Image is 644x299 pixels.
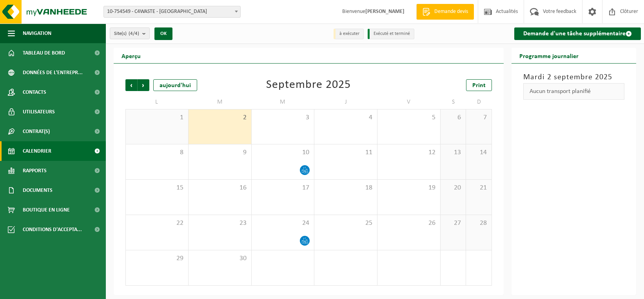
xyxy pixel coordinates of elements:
span: Utilisateurs [23,102,55,122]
h2: Programme journalier [512,48,586,63]
td: M [252,95,315,109]
span: 27 [444,219,462,228]
span: 2 [192,113,247,122]
span: 16 [192,184,247,192]
span: Suivant [138,79,149,91]
span: 9 [192,148,247,157]
li: à exécuter [334,29,364,39]
button: OK [154,27,172,40]
span: Calendrier [23,141,51,161]
span: 21 [470,184,488,192]
span: 15 [130,184,184,192]
span: 25 [318,219,373,228]
span: 10-754549 - C4WASTE - MONT-SUR-MARCHIENNE [103,6,241,18]
span: Navigation [23,24,51,43]
a: Demande devis [416,4,474,20]
div: aujourd'hui [153,79,197,91]
span: 12 [381,148,436,157]
span: 22 [130,219,184,228]
span: 26 [381,219,436,228]
button: Site(s)(4/4) [110,27,150,39]
span: Documents [23,180,53,200]
span: 24 [256,219,310,228]
span: Print [472,82,486,89]
div: Septembre 2025 [266,79,351,91]
td: V [377,95,441,109]
span: Demande devis [432,8,470,16]
span: 17 [256,184,310,192]
span: Boutique en ligne [23,200,70,220]
span: 8 [130,148,184,157]
li: Exécuté et terminé [368,29,414,39]
span: 6 [444,113,462,122]
span: 20 [444,184,462,192]
count: (4/4) [129,31,139,36]
span: 7 [470,113,488,122]
span: 30 [192,254,247,263]
span: Contacts [23,82,46,102]
span: 11 [318,148,373,157]
a: Print [466,79,492,91]
h3: Mardi 2 septembre 2025 [523,71,624,83]
td: L [125,95,189,109]
span: Précédent [125,79,137,91]
span: 5 [381,113,436,122]
td: J [314,95,377,109]
h2: Aperçu [114,48,149,63]
span: 18 [318,184,373,192]
div: Aucun transport planifié [523,83,624,100]
span: 3 [256,113,310,122]
span: Données de l'entrepr... [23,63,83,82]
span: 4 [318,113,373,122]
span: 28 [470,219,488,228]
span: 19 [381,184,436,192]
span: 14 [470,148,488,157]
span: 10 [256,148,310,157]
span: 29 [130,254,184,263]
span: Site(s) [114,28,139,40]
a: Demande d'une tâche supplémentaire [514,27,641,40]
td: M [189,95,252,109]
span: 1 [130,113,184,122]
span: Rapports [23,161,47,180]
td: D [466,95,492,109]
span: 10-754549 - C4WASTE - MONT-SUR-MARCHIENNE [104,6,240,17]
span: 13 [444,148,462,157]
td: S [441,95,466,109]
span: Contrat(s) [23,122,50,141]
span: Conditions d'accepta... [23,220,82,239]
span: Tableau de bord [23,43,65,63]
span: 23 [192,219,247,228]
strong: [PERSON_NAME] [365,9,405,15]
